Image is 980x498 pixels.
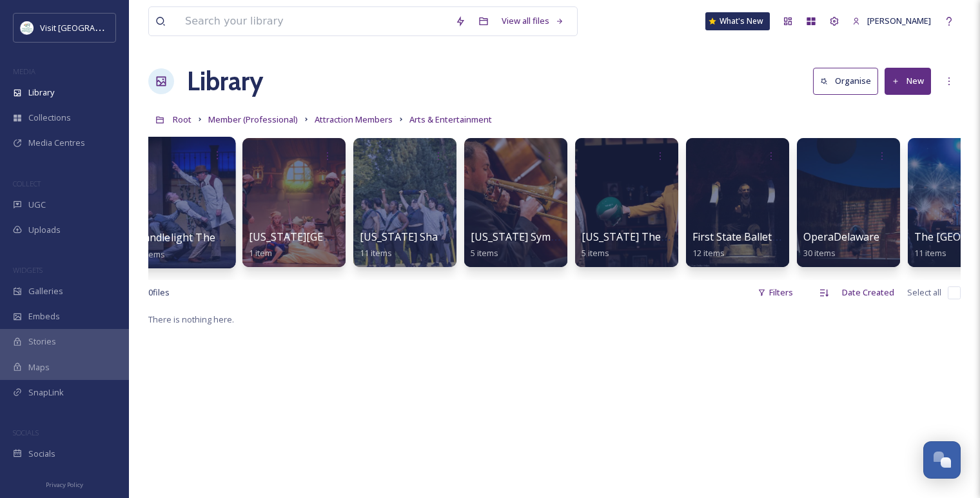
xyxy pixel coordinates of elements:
a: Root [173,112,191,127]
a: OperaDelaware30 items [803,231,879,259]
button: Open Chat [923,441,961,479]
span: [US_STATE] Theatre Company [582,230,729,244]
a: View all files [495,8,571,34]
span: WIDGETS [13,265,43,275]
a: First State Ballet Theatre12 items [692,231,814,259]
a: [US_STATE] Shakespeare11 items [360,231,483,259]
a: [US_STATE] Theatre Company5 items [582,231,729,259]
span: Candlelight Theater [137,230,236,244]
a: [US_STATE][GEOGRAPHIC_DATA]1 item [249,231,410,259]
span: Library [28,86,54,99]
span: Arts & Entertainment [409,114,492,125]
span: Stories [28,335,56,348]
span: [US_STATE] Symphony [471,230,582,244]
a: [US_STATE] Symphony5 items [471,231,582,259]
span: First State Ballet Theatre [692,230,814,244]
span: Media Centres [28,137,85,149]
a: What's New [705,12,770,30]
div: Filters [751,280,799,305]
a: Privacy Policy [46,476,83,492]
span: 30 items [803,247,836,259]
a: Library [187,62,263,101]
span: UGC [28,199,46,211]
span: 5 items [582,247,609,259]
span: 11 items [360,247,392,259]
a: Attraction Members [315,112,393,127]
input: Search your library [179,7,449,35]
span: Galleries [28,285,63,297]
span: COLLECT [13,179,41,188]
span: OperaDelaware [803,230,879,244]
span: Attraction Members [315,114,393,125]
span: There is nothing here. [148,314,234,325]
a: Candlelight Theater4 items [137,232,236,260]
span: SOCIALS [13,428,39,437]
span: 4 items [137,248,166,259]
span: Socials [28,448,55,460]
span: 11 items [914,247,946,259]
span: Embeds [28,310,60,323]
a: Member (Professional) [208,112,298,127]
span: MEDIA [13,66,35,76]
span: 1 item [249,247,272,259]
a: Organise [813,68,885,94]
span: Privacy Policy [46,481,83,489]
span: Root [173,114,191,125]
div: Date Created [836,280,901,305]
span: [US_STATE][GEOGRAPHIC_DATA] [249,230,410,244]
span: 0 file s [148,286,170,299]
button: Organise [813,68,878,94]
a: [PERSON_NAME] [846,8,937,34]
span: 5 items [471,247,498,259]
span: [US_STATE] Shakespeare [360,230,483,244]
button: New [885,68,931,94]
span: SnapLink [28,386,64,399]
span: Visit [GEOGRAPHIC_DATA] [40,21,140,34]
a: Arts & Entertainment [409,112,492,127]
span: Member (Professional) [208,114,298,125]
span: [PERSON_NAME] [867,15,931,26]
span: Uploads [28,224,61,236]
img: download%20%281%29.jpeg [21,21,34,34]
span: Collections [28,112,71,124]
span: Maps [28,361,50,373]
span: Select all [907,286,941,299]
span: 12 items [692,247,725,259]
